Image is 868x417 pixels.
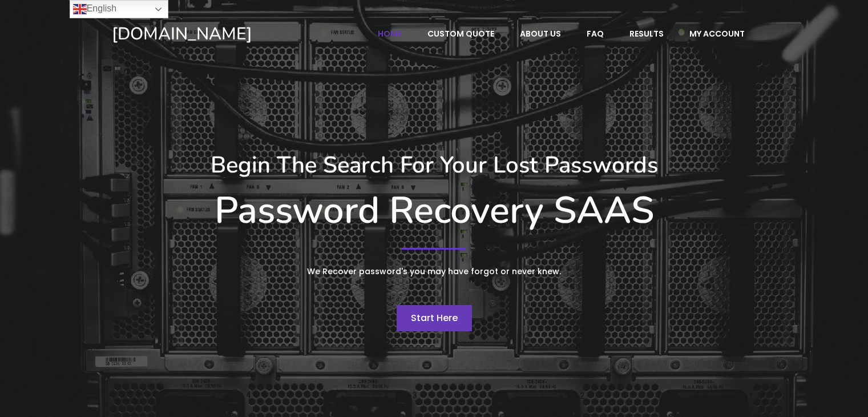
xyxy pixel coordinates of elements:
a: FAQ [575,23,616,45]
span: About Us [520,29,561,39]
a: Custom Quote [415,23,506,45]
h3: Begin The Search For Your Lost Passwords [112,151,757,179]
p: We Recover password's you may have forgot or never knew. [220,264,648,279]
a: Start Here [397,305,472,331]
img: en [73,2,87,16]
a: My account [677,23,757,45]
a: Home [366,23,414,45]
a: [DOMAIN_NAME] [112,23,330,45]
span: Custom Quote [427,29,494,39]
a: About Us [508,23,573,45]
span: Home [378,29,402,39]
span: Start Here [411,311,458,324]
span: FAQ [587,29,604,39]
span: My account [689,29,745,39]
span: Results [629,29,664,39]
a: Results [617,23,676,45]
h1: Password Recovery SAAS [112,189,757,233]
